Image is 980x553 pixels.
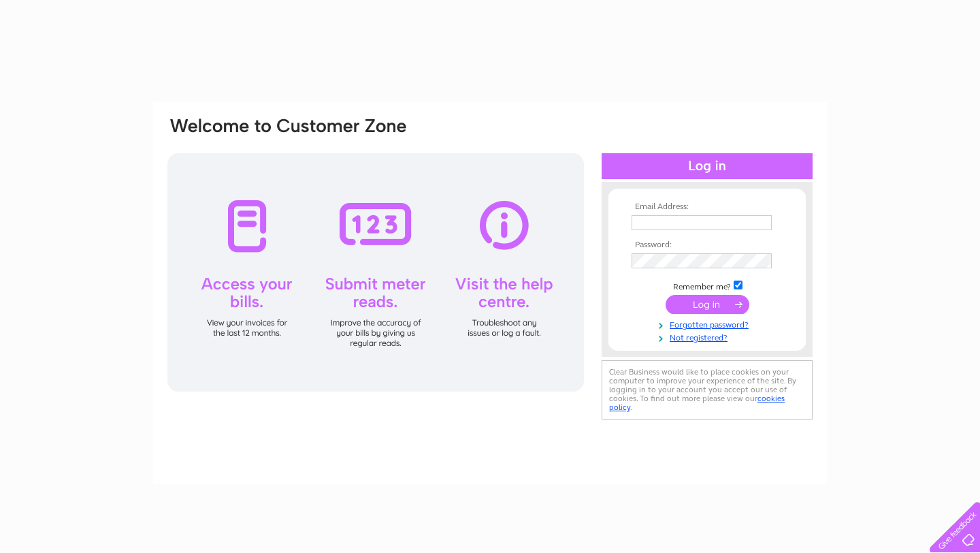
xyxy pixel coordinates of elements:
[632,317,786,330] a: Forgotten password?
[632,330,786,343] a: Not registered?
[602,360,813,420] div: Clear Business would like to place cookies on your computer to improve your experience of the sit...
[628,279,786,292] td: Remember me?
[666,295,749,314] input: Submit
[628,202,786,212] th: Email Address:
[628,240,786,250] th: Password:
[609,394,785,412] a: cookies policy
